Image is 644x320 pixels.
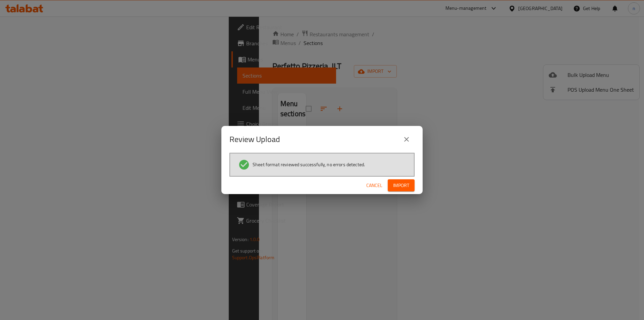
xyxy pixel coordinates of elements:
[253,161,365,168] span: Sheet format reviewed successfully, no errors detected.
[366,181,382,190] span: Cancel
[364,179,385,192] button: Cancel
[393,181,409,190] span: Import
[388,179,415,192] button: Import
[398,131,415,147] button: close
[229,134,280,145] h2: Review Upload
